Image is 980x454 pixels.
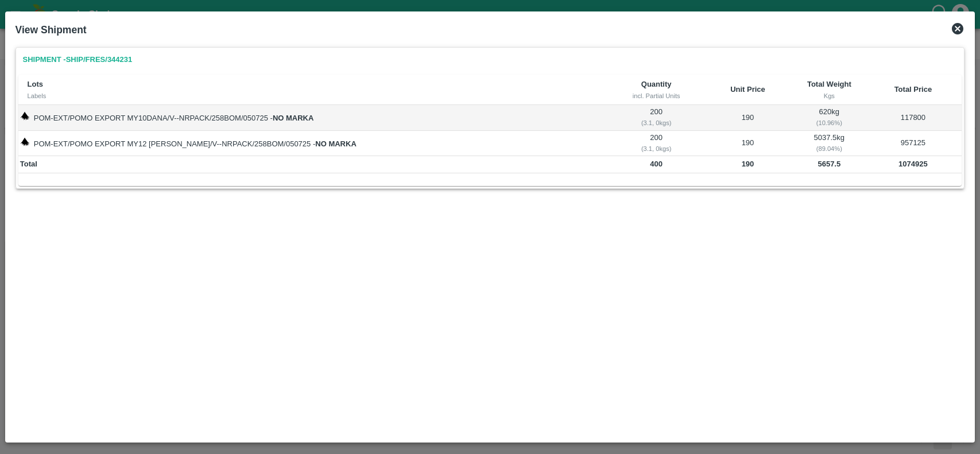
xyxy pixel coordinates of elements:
[20,137,29,146] img: weight
[702,105,795,130] td: 190
[613,118,700,128] div: ( 3.1, 0 kgs)
[796,143,862,154] div: ( 89.04 %)
[796,118,862,128] div: ( 10.96 %)
[621,91,692,101] div: incl. Partial Units
[611,105,702,130] td: 200
[794,131,864,156] td: 5037.5 kg
[794,105,864,130] td: 620 kg
[18,50,137,70] a: Shipment -SHIP/FRES/344231
[864,131,962,156] td: 957125
[315,139,357,148] strong: NO MARKA
[20,111,29,121] img: weight
[894,85,932,94] b: Total Price
[20,160,37,168] b: Total
[898,160,928,168] b: 1074925
[613,143,700,154] div: ( 3.1, 0 kgs)
[807,80,851,88] b: Total Weight
[273,114,314,122] strong: NO MARKA
[18,105,611,130] td: POM-EXT/POMO EXPORT MY10DANA/V--NRPACK/258BOM/050725 -
[864,105,962,130] td: 117800
[18,131,611,156] td: POM-EXT/POMO EXPORT MY12 [PERSON_NAME]/V--NRPACK/258BOM/050725 -
[730,85,765,94] b: Unit Price
[28,80,43,88] b: Lots
[641,80,672,88] b: Quantity
[702,131,795,156] td: 190
[742,160,754,168] b: 190
[16,24,87,36] b: View Shipment
[803,91,855,101] div: Kgs
[28,91,602,101] div: Labels
[818,160,840,168] b: 5657.5
[611,131,702,156] td: 200
[650,160,663,168] b: 400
